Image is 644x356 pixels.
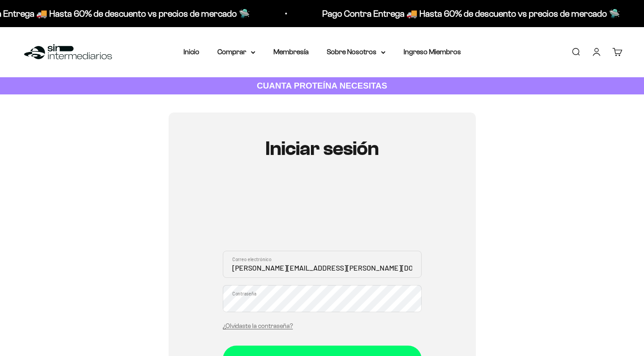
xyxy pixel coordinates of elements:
p: Pago Contra Entrega 🚚 Hasta 60% de descuento vs precios de mercado 🛸 [304,6,602,21]
h1: Iniciar sesión [223,138,422,159]
iframe: Social Login Buttons [223,186,422,240]
a: Ingreso Miembros [404,48,461,56]
summary: Sobre Nosotros [327,46,385,58]
a: Inicio [183,48,199,56]
summary: Comprar [217,46,255,58]
strong: CUANTA PROTEÍNA NECESITAS [257,81,387,90]
a: ¿Olvidaste la contraseña? [223,323,293,329]
a: Membresía [273,48,309,56]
